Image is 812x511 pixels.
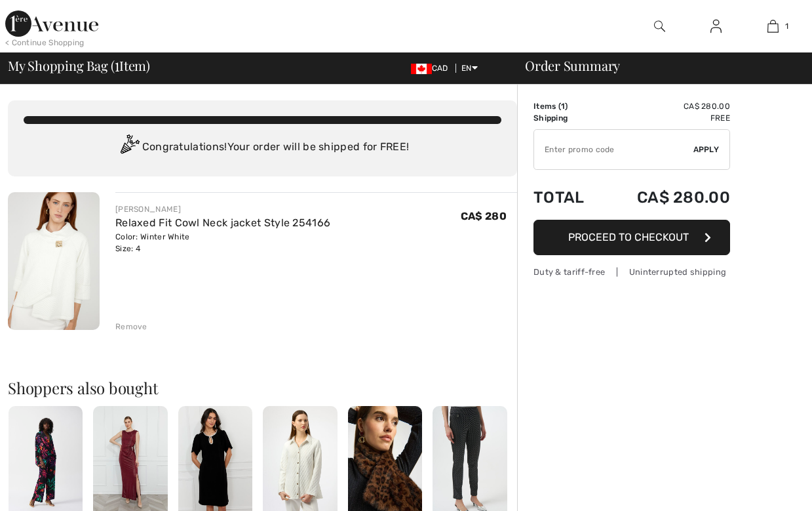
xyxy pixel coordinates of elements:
[5,37,85,49] div: < Continue Shopping
[8,59,150,72] span: My Shopping Bag ( Item)
[603,100,730,112] td: CA$ 280.00
[411,64,432,74] img: Canadian Dollar
[603,175,730,220] td: CA$ 280.00
[116,134,142,161] img: Congratulation2.svg
[115,56,119,73] span: 1
[533,112,603,124] td: Shipping
[533,266,730,278] div: Duty & tariff-free | Uninterrupted shipping
[767,18,779,34] img: My Bag
[5,10,98,37] img: 1ère Avenue
[603,112,730,124] td: Free
[115,321,147,333] div: Remove
[115,216,330,229] a: Relaxed Fit Cowl Neck jacket Style 254166
[745,18,801,34] a: 1
[785,20,788,32] span: 1
[693,144,720,155] span: Apply
[509,59,804,72] div: Order Summary
[461,64,478,73] span: EN
[411,64,454,73] span: CAD
[568,231,689,243] span: Proceed to Checkout
[534,130,693,169] input: Promo code
[115,231,330,255] div: Color: Winter White Size: 4
[700,18,732,35] a: Sign In
[710,18,722,34] img: My Info
[115,203,330,215] div: [PERSON_NAME]
[654,18,665,34] img: search the website
[533,100,603,112] td: Items ( )
[561,102,565,111] span: 1
[461,210,507,222] span: CA$ 280
[8,380,517,396] h2: Shoppers also bought
[8,192,100,330] img: Relaxed Fit Cowl Neck jacket Style 254166
[533,175,603,220] td: Total
[533,220,730,255] button: Proceed to Checkout
[24,134,501,161] div: Congratulations! Your order will be shipped for FREE!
